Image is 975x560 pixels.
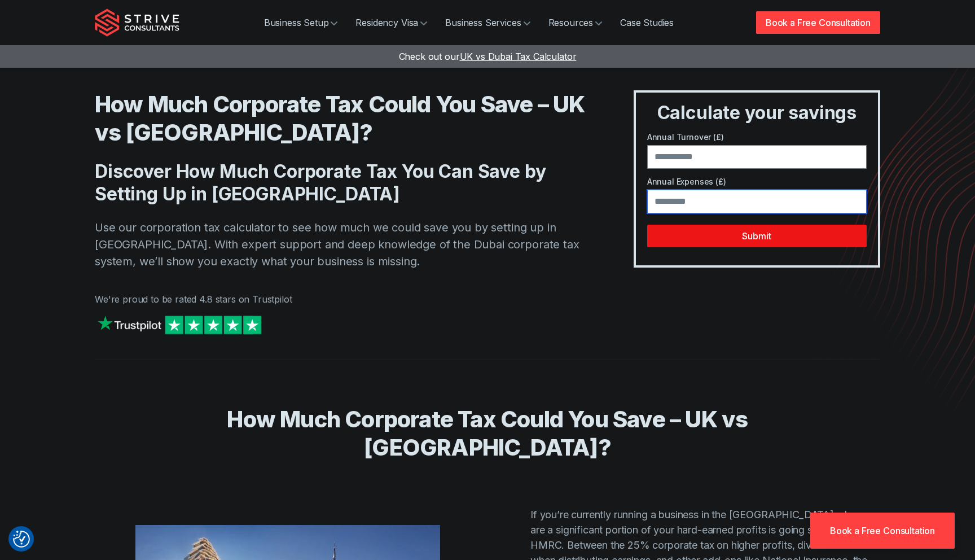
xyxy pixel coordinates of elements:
[95,160,588,205] h2: Discover How Much Corporate Tax You Can Save by Setting Up in [GEOGRAPHIC_DATA]
[460,51,577,62] span: UK vs Dubai Tax Calculator
[95,90,588,147] h1: How Much Corporate Tax Could You Save – UK vs [GEOGRAPHIC_DATA]?
[640,102,873,124] h3: Calculate your savings
[810,513,955,549] a: Book a Free Consultation
[126,405,849,462] h2: How Much Corporate Tax Could You Save – UK vs [GEOGRAPHIC_DATA]?
[95,8,179,37] img: Strive Consultants
[611,11,683,34] a: Case Studies
[13,531,30,548] button: Consent Preferences
[756,11,880,34] a: Book a Free Consultation
[647,176,867,187] label: Annual Expenses (£)
[647,131,867,143] label: Annual Turnover (£)
[539,11,612,34] a: Resources
[95,313,264,337] img: Strive on Trustpilot
[95,292,588,306] p: We're proud to be rated 4.8 stars on Trustpilot
[399,51,577,62] a: Check out ourUK vs Dubai Tax Calculator
[95,219,588,270] p: Use our corporation tax calculator to see how much we could save you by setting up in [GEOGRAPHIC...
[13,531,30,548] img: Revisit consent button
[346,11,436,34] a: Residency Visa
[647,225,867,247] button: Submit
[255,11,347,34] a: Business Setup
[436,11,539,34] a: Business Services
